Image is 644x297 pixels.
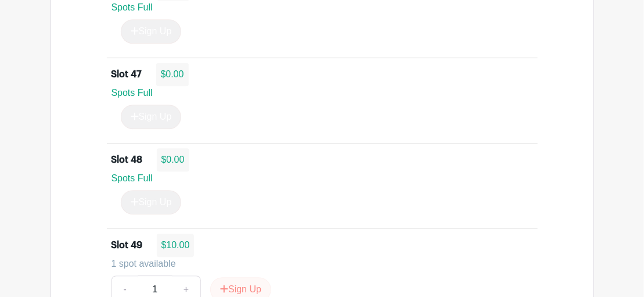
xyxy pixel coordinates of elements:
span: Spots Full [111,88,153,98]
div: $0.00 [157,148,189,171]
span: Spots Full [111,2,153,12]
div: $0.00 [156,63,189,86]
div: Slot 48 [111,153,143,167]
div: 1 spot available [111,257,524,271]
div: Slot 47 [111,67,142,81]
div: $10.00 [157,234,195,257]
div: Slot 49 [111,238,143,252]
span: Spots Full [111,173,153,183]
